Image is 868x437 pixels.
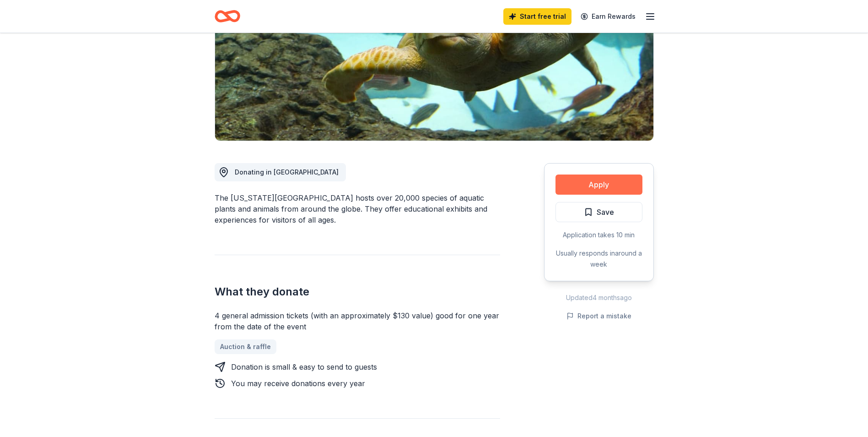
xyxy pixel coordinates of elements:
[597,206,614,218] span: Save
[555,175,642,195] button: Apply
[555,229,642,240] div: Application takes 10 min
[555,202,642,222] button: Save
[566,311,631,322] button: Report a mistake
[231,378,365,389] div: You may receive donations every year
[544,292,654,303] div: Updated 4 months ago
[235,168,339,176] span: Donating in [GEOGRAPHIC_DATA]
[231,361,377,372] div: Donation is small & easy to send to guests
[575,8,641,25] a: Earn Rewards
[215,284,500,299] h2: What they donate
[215,5,240,27] a: Home
[555,248,642,270] div: Usually responds in around a week
[503,8,571,25] a: Start free trial
[215,310,500,332] div: 4 general admission tickets (with an approximately $130 value) good for one year from the date of...
[215,192,500,225] div: The [US_STATE][GEOGRAPHIC_DATA] hosts over 20,000 species of aquatic plants and animals from arou...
